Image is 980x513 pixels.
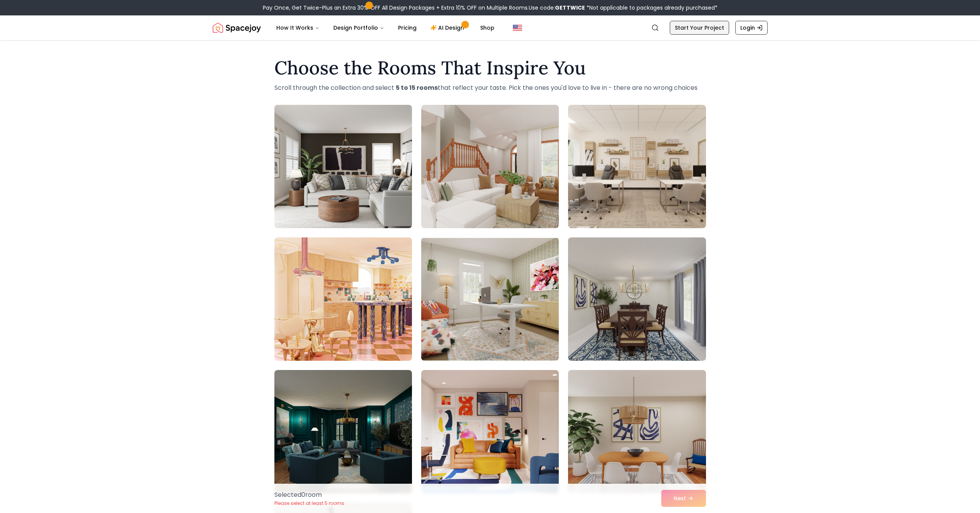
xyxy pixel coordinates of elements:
img: Spacejoy Logo [213,20,261,35]
b: GETTWICE [555,4,585,12]
img: Room room-2 [421,105,559,228]
img: Room room-6 [568,237,706,361]
p: Selected 0 room [274,490,344,500]
nav: Main [270,20,501,35]
a: AI Design [424,20,472,35]
a: Shop [474,20,501,35]
img: Room room-3 [568,105,706,228]
img: Room room-7 [274,370,412,493]
nav: Global [213,15,768,40]
a: Start Your Project [670,21,729,35]
a: Spacejoy [213,20,261,35]
a: Login [735,21,768,35]
img: Room room-1 [274,105,412,228]
strong: 5 to 15 rooms [396,83,438,92]
img: Room room-9 [568,370,706,493]
a: Pricing [392,20,423,35]
img: United States [513,23,522,32]
p: Please select at least 5 rooms [274,500,344,506]
img: Room room-4 [274,237,412,361]
h1: Choose the Rooms That Inspire You [274,59,706,77]
span: *Not applicable to packages already purchased* [585,4,718,12]
img: Room room-8 [421,370,559,493]
div: Pay Once, Get Twice-Plus an Extra 30% OFF All Design Packages + Extra 10% OFF on Multiple Rooms. [263,4,718,12]
span: Use code: [529,4,585,12]
button: How It Works [270,20,326,35]
img: Room room-5 [421,237,559,361]
p: Scroll through the collection and select that reflect your taste. Pick the ones you'd love to liv... [274,83,706,93]
button: Design Portfolio [327,20,390,35]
